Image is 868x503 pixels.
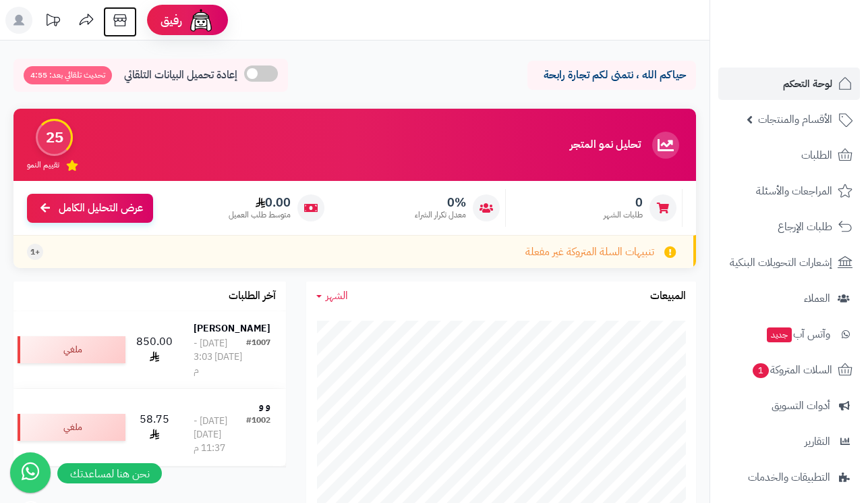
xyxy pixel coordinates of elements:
img: logo-2.png [776,33,855,61]
span: متوسط طلب العميل [229,209,291,221]
p: حياكم الله ، نتمنى لكم تجارة رابحة [538,68,686,83]
div: #1007 [246,337,270,377]
a: تحديثات المنصة [36,7,69,37]
img: ai-face.png [187,7,214,34]
span: تقييم النمو [27,159,59,171]
h3: المبيعات [650,290,686,302]
span: الأقسام والمنتجات [758,110,832,129]
a: لوحة التحكم [718,68,860,100]
span: تنبيهات السلة المتروكة غير مفعلة [525,244,654,260]
a: إشعارات التحويلات البنكية [718,246,860,279]
a: الشهر [316,288,348,304]
a: طلبات الإرجاع [718,211,860,243]
span: السلات المتروكة [751,361,832,379]
h3: آخر الطلبات [229,290,276,302]
span: إشعارات التحويلات البنكية [730,253,832,272]
span: 1 [753,363,769,378]
a: المراجعات والأسئلة [718,175,860,207]
a: أدوات التسويق [718,390,860,422]
div: ملغي [18,336,125,363]
span: لوحة التحكم [783,74,832,93]
strong: [PERSON_NAME] [194,321,270,336]
a: وآتس آبجديد [718,318,860,350]
a: عرض التحليل الكامل [27,194,153,223]
span: طلبات الإرجاع [778,217,832,236]
span: الطلبات [801,146,832,165]
span: عرض التحليل الكامل [59,201,143,216]
span: 0 [604,195,643,210]
a: العملاء [718,282,860,315]
span: وآتس آب [765,325,830,344]
span: 0.00 [229,195,291,210]
span: الشهر [326,288,348,304]
div: [DATE] - [DATE] 3:03 م [194,337,246,377]
a: الطلبات [718,139,860,171]
a: السلات المتروكة1 [718,354,860,386]
div: [DATE] - [DATE] 11:37 م [194,415,246,455]
span: التطبيقات والخدمات [748,468,830,487]
span: جديد [767,327,792,342]
h3: تحليل نمو المتجر [570,139,641,151]
span: +1 [30,246,40,258]
span: معدل تكرار الشراء [415,209,466,221]
td: 850.00 [131,311,178,388]
span: إعادة تحميل البيانات التلقائي [124,68,237,83]
div: #1002 [246,415,270,455]
div: ملغي [18,414,125,441]
span: طلبات الشهر [604,209,643,221]
span: تحديث تلقائي بعد: 4:55 [24,66,112,84]
span: المراجعات والأسئلة [756,182,832,201]
span: العملاء [804,289,830,308]
td: 58.75 [131,389,178,466]
strong: و و [259,399,270,413]
span: 0% [415,195,466,210]
span: التقارير [805,432,830,451]
span: أدوات التسويق [772,396,830,415]
a: التقارير [718,425,860,458]
span: رفيق [161,12,182,28]
a: التطبيقات والخدمات [718,461,860,494]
